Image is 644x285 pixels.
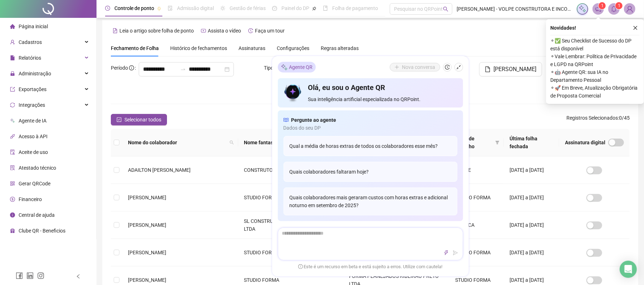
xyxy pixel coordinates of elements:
[19,228,65,234] span: Clube QR - Beneficios
[177,5,214,11] span: Admissão digital
[19,24,48,29] span: Página inicial
[601,3,604,8] span: 1
[566,115,618,121] span: Registros Selecionados
[16,272,23,279] span: facebook
[220,6,225,11] span: sun
[114,5,154,11] span: Controle de ponto
[19,149,48,155] span: Aceite de uso
[19,118,46,124] span: Agente de IA
[26,272,34,279] span: linkedin
[278,62,316,73] div: Agente QR
[550,24,576,32] span: Novidades !
[180,66,186,72] span: swap-right
[633,25,638,30] span: close
[449,211,504,239] td: FRANCA
[298,264,443,271] span: Este é um recurso em beta e está sujeito a erros. Utilize com cautela!
[284,162,457,182] div: Quais colaboradores faltaram hoje?
[129,65,134,70] span: info-circle
[443,6,448,12] span: search
[284,83,303,104] img: icon
[281,5,309,11] span: Painel do DP
[445,65,450,70] span: history
[449,156,504,184] td: VOLPE
[10,181,15,186] span: qrcode
[479,62,542,76] button: [PERSON_NAME]
[128,250,166,255] span: [PERSON_NAME]
[10,134,15,139] span: api
[579,5,586,13] img: sparkle-icon.fc2bf0ac1784a2077858766a79e2daf3.svg
[76,274,81,279] span: left
[284,116,289,124] span: read
[19,86,46,92] span: Exportações
[618,3,620,8] span: 1
[308,96,457,104] span: Sua inteligência artificial especializada no QRPoint.
[19,165,56,171] span: Atestado técnico
[321,46,359,51] span: Regras alteradas
[10,102,15,107] span: sync
[170,45,227,51] span: Histórico de fechamentos
[565,139,605,146] span: Assinatura digital
[10,40,15,45] span: user-add
[298,264,303,269] span: exclamation-circle
[37,272,44,279] span: instagram
[308,83,457,93] h4: Olá, eu sou o Agente QR
[238,239,343,266] td: STUDIO FORMA
[284,124,457,132] span: Dados do seu DP
[264,64,292,72] span: Tipo de folha
[550,84,640,100] span: ⚬ 🚀 Em Breve, Atualização Obrigatória de Proposta Comercial
[10,228,15,233] span: gift
[485,66,491,72] span: file
[332,5,378,11] span: Folha de pagamento
[10,150,15,155] span: audit
[442,249,451,257] button: thunderbolt
[615,2,623,9] sup: 1
[10,55,15,60] span: file
[244,139,332,146] span: Nome fantasia
[239,46,265,51] span: Assinaturas
[105,6,110,11] span: clock-circle
[111,114,167,125] button: Selecionar todos
[599,2,606,9] sup: 1
[19,134,48,139] span: Acesso à API
[128,167,191,173] span: ADAILTON [PERSON_NAME]
[230,140,234,145] span: search
[19,55,41,61] span: Relatórios
[451,249,460,257] button: send
[128,222,166,228] span: [PERSON_NAME]
[111,45,159,51] span: Fechamento de Folha
[230,5,266,11] span: Gestão de férias
[277,46,309,51] span: Configurações
[119,28,194,34] span: Leia o artigo sobre folha de ponto
[284,188,457,216] div: Quais colaboradores mais geraram custos com horas extras e adicional noturno em setembro de 2025?
[10,165,15,170] span: solution
[111,65,128,71] span: Período
[238,184,343,211] td: STUDIO FORMA
[620,261,637,278] div: Open Intercom Messenger
[180,66,186,72] span: to
[157,6,161,11] span: pushpin
[113,28,118,33] span: file-text
[19,102,45,108] span: Integrações
[128,277,166,283] span: [PERSON_NAME]
[504,184,559,211] td: [DATE] a [DATE]
[10,197,15,202] span: dollar
[504,211,559,239] td: [DATE] a [DATE]
[10,24,15,29] span: home
[611,6,617,12] span: bell
[495,140,500,145] span: filter
[19,39,42,45] span: Cadastros
[248,28,253,33] span: history
[550,37,640,52] span: ⚬ ✅ Seu Checklist de Sucesso do DP está disponível
[281,64,288,71] img: sparkle-icon.fc2bf0ac1784a2077858766a79e2daf3.svg
[124,116,161,124] span: Selecionar todos
[272,6,277,11] span: dashboard
[493,65,536,74] span: [PERSON_NAME]
[550,52,640,68] span: ⚬ Vale Lembrar: Política de Privacidade e LGPD na QRPoint
[494,133,501,152] span: filter
[449,239,504,266] td: STUDIO FORMA
[456,65,461,70] span: shrink
[455,135,492,150] span: Local de trabalho
[228,137,235,148] span: search
[449,184,504,211] td: STUDIO FORMA
[19,212,55,218] span: Central de ajuda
